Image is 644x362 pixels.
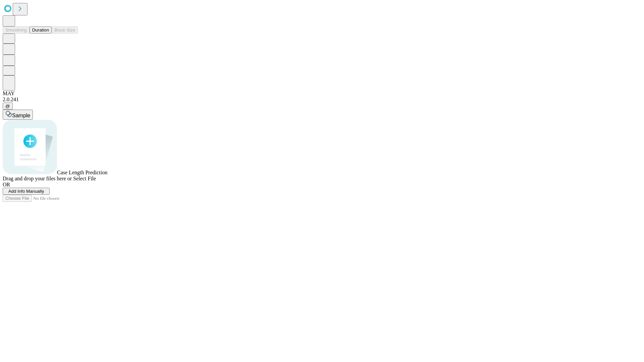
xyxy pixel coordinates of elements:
[5,104,10,109] span: @
[3,176,72,181] span: Drag and drop your files here or
[57,170,107,175] span: Case Length Prediction
[3,90,641,97] div: MAY
[3,110,33,120] button: Sample
[3,103,13,110] button: @
[3,97,641,103] div: 2.0.241
[8,189,44,194] span: Add Info Manually
[3,26,30,34] button: Smoothing
[73,176,96,181] span: Select File
[52,26,78,34] button: Block Size
[12,113,30,118] span: Sample
[3,188,50,195] button: Add Info Manually
[3,182,10,187] span: OR
[30,26,52,34] button: Duration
